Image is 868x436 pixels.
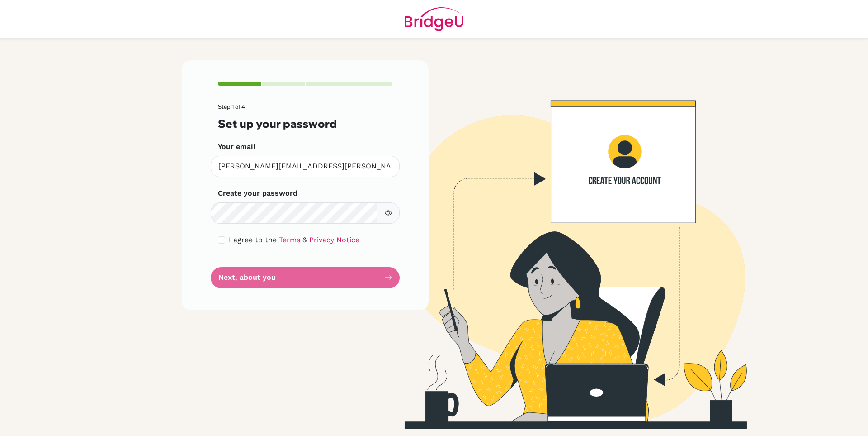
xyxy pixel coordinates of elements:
span: Step 1 of 4 [218,103,245,110]
img: Create your account [305,60,821,429]
h3: Set up your password [218,117,392,130]
input: Insert your email* [211,156,400,177]
a: Terms [279,235,300,244]
span: I agree to the [229,235,277,244]
label: Your email [218,141,255,152]
a: Privacy Notice [309,235,359,244]
label: Create your password [218,188,297,199]
span: & [302,235,307,244]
